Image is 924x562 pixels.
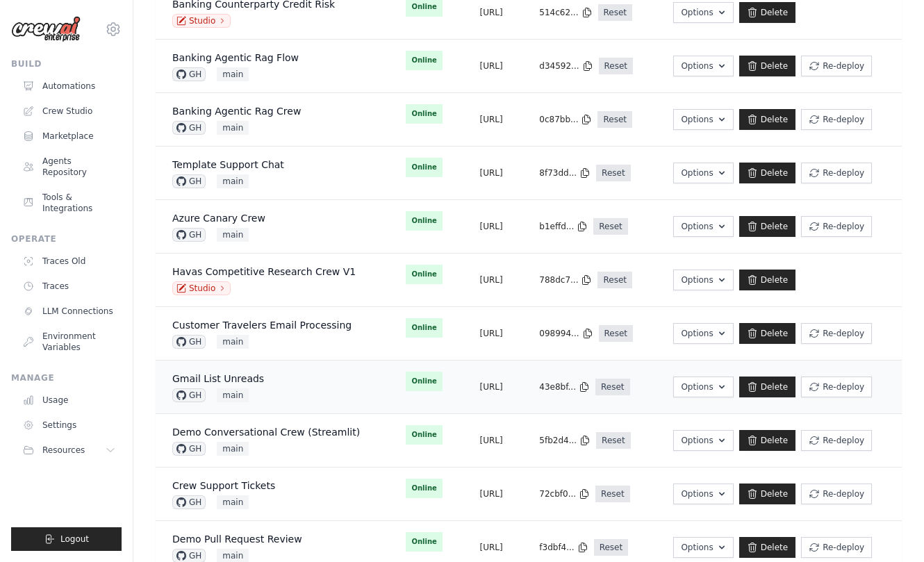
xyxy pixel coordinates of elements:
a: Delete [739,2,795,23]
span: GH [172,67,206,81]
a: Reset [599,58,634,74]
span: Logout [60,534,89,545]
a: Banking Agentic Rag Flow [172,52,299,63]
span: Online [406,532,442,552]
span: Online [406,318,442,338]
button: Re-deploy [801,216,872,237]
a: Traces [17,275,122,297]
a: Delete [739,430,795,451]
a: Studio [172,281,231,295]
a: Reset [598,4,633,21]
button: Options [673,270,733,290]
a: Agents Repository [17,150,122,183]
a: Template Support Chat [172,159,284,170]
a: Delete [739,484,795,504]
button: Options [673,56,733,76]
span: main [217,335,249,349]
button: b1effd... [539,221,588,232]
button: Options [673,537,733,558]
a: Customer Travelers Email Processing [172,320,352,331]
a: Delete [739,109,795,130]
span: GH [172,121,206,135]
button: Options [673,377,733,397]
span: GH [172,442,206,456]
span: main [217,121,249,135]
button: Options [673,109,733,130]
span: main [217,442,249,456]
button: Re-deploy [801,56,872,76]
button: Re-deploy [801,109,872,130]
a: Reset [595,379,630,395]
button: Re-deploy [801,163,872,183]
a: LLM Connections [17,300,122,322]
a: Reset [596,432,631,449]
span: GH [172,228,206,242]
button: 43e8bf... [539,381,590,392]
span: Online [406,425,442,445]
span: Resources [42,445,85,456]
a: Delete [739,323,795,344]
span: Online [406,479,442,498]
button: 72cbf0... [539,488,590,499]
span: main [217,495,249,509]
a: Delete [739,270,795,290]
a: Settings [17,414,122,436]
a: Reset [599,325,634,342]
a: Banking Agentic Rag Crew [172,106,301,117]
a: Reset [594,539,629,556]
a: Delete [739,163,795,183]
button: Re-deploy [801,430,872,451]
a: Environment Variables [17,325,122,358]
a: Crew Studio [17,100,122,122]
span: Online [406,211,442,231]
span: GH [172,388,206,402]
button: Options [673,216,733,237]
div: Operate [11,233,122,245]
span: main [217,67,249,81]
span: Online [406,158,442,177]
a: Automations [17,75,122,97]
a: Reset [597,272,632,288]
span: main [217,228,249,242]
a: Reset [596,165,631,181]
a: Marketplace [17,125,122,147]
button: Options [673,484,733,504]
div: Build [11,58,122,69]
a: Delete [739,216,795,237]
button: Options [673,2,733,23]
span: GH [172,335,206,349]
a: Havas Competitive Research Crew V1 [172,266,356,277]
a: Azure Canary Crew [172,213,265,224]
button: Options [673,163,733,183]
button: Options [673,430,733,451]
a: Reset [593,218,628,235]
button: Re-deploy [801,323,872,344]
a: Usage [17,389,122,411]
img: Logo [11,16,81,42]
a: Delete [739,377,795,397]
a: Demo Pull Request Review [172,534,302,545]
button: Options [673,323,733,344]
button: 098994... [539,328,593,339]
button: 514c62... [539,7,592,18]
span: GH [172,495,206,509]
button: Re-deploy [801,484,872,504]
button: Re-deploy [801,537,872,558]
span: main [217,174,249,188]
span: Online [406,372,442,391]
button: 8f73dd... [539,167,591,179]
a: Gmail List Unreads [172,373,264,384]
button: f3dbf4... [539,542,588,553]
span: main [217,388,249,402]
a: Traces Old [17,250,122,272]
button: 0c87bb... [539,114,592,125]
div: Manage [11,372,122,383]
button: d34592... [539,60,593,72]
span: Online [406,104,442,124]
a: Delete [739,56,795,76]
button: Re-deploy [801,377,872,397]
button: Logout [11,527,122,551]
button: 5fb2d4... [539,435,591,446]
a: Crew Support Tickets [172,480,275,491]
button: 788dc7... [539,274,592,286]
